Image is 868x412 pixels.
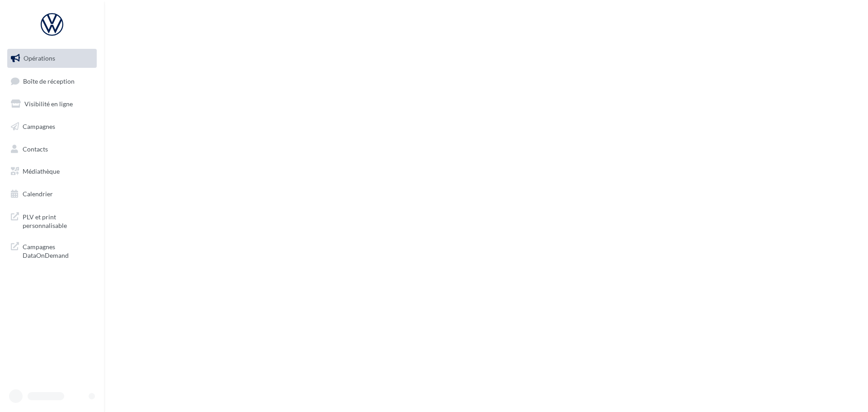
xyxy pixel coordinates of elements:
a: Médiathèque [5,162,99,181]
a: Campagnes DataOnDemand [5,237,99,264]
a: Visibilité en ligne [5,95,99,114]
a: Calendrier [5,185,99,204]
a: Boîte de réception [5,71,99,91]
span: Opérations [24,54,55,62]
a: Opérations [5,49,99,68]
span: Boîte de réception [23,77,75,85]
a: PLV et print personnalisable [5,207,99,234]
span: Calendrier [23,190,53,198]
span: Campagnes [23,123,55,130]
a: Contacts [5,140,99,159]
a: Campagnes [5,117,99,136]
span: Contacts [23,145,48,152]
span: Campagnes DataOnDemand [23,241,93,260]
span: Médiathèque [23,167,60,175]
span: Visibilité en ligne [24,100,73,108]
span: PLV et print personnalisable [23,211,93,230]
